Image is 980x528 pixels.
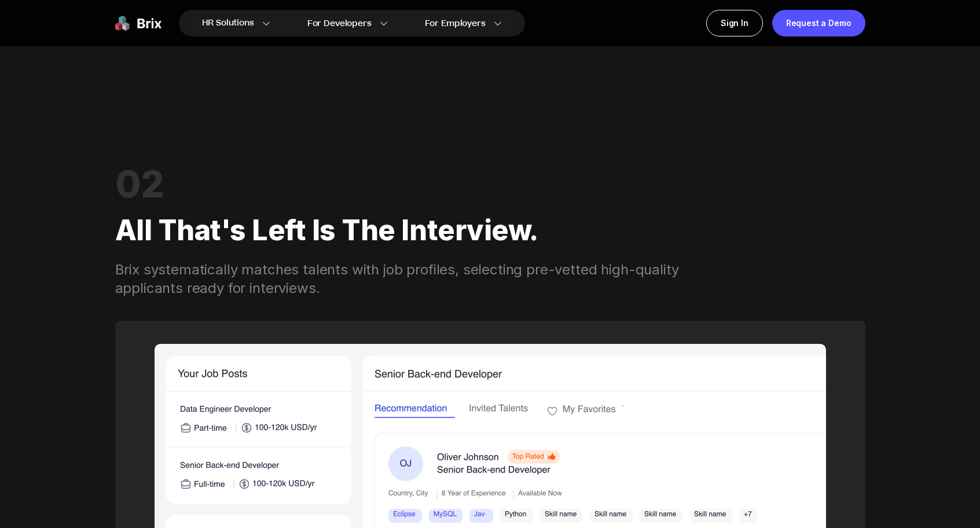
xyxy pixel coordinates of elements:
span: For Developers [307,17,372,30]
span: For Employers [425,17,486,30]
div: All that's left is the interview. [115,200,865,261]
div: Brix systematically matches talents with job profiles, selecting pre-vetted high-quality applican... [115,261,708,298]
a: Request a Demo [772,10,865,36]
a: Sign In [706,10,763,36]
div: 02 [115,168,865,200]
span: HR Solutions [202,14,254,32]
